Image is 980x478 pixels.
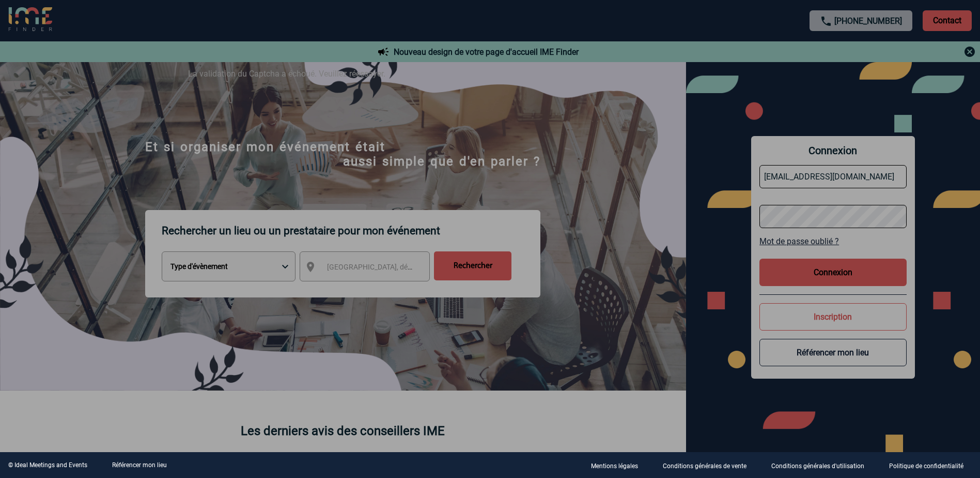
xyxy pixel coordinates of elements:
[8,461,87,469] div: © Ideal Meetings and Events
[763,460,881,470] a: Conditions générales d'utilisation
[881,460,980,470] a: Politique de confidentialité
[655,460,763,470] a: Conditions générales de vente
[771,462,864,470] p: Conditions générales d'utilisation
[583,460,655,470] a: Mentions légales
[112,461,167,469] a: Référencer mon lieu
[663,462,746,470] p: Conditions générales de vente
[175,56,805,105] div: La validation du Captcha a échoué. Veuillez réessayer.
[591,462,638,470] p: Mentions légales
[889,462,963,470] p: Politique de confidentialité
